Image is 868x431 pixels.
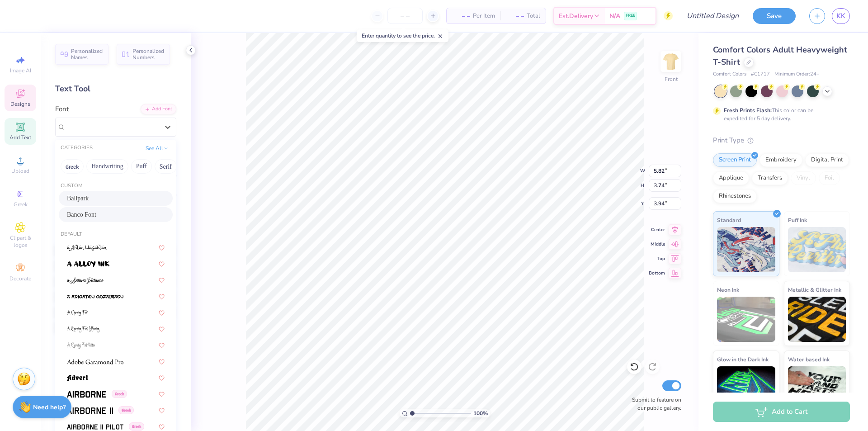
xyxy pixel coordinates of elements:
[717,285,739,294] span: Neon Ink
[473,409,488,417] span: 100 %
[67,277,104,284] img: a Antara Distance
[751,71,770,78] span: # C1717
[717,355,769,364] span: Glow in the Dark Ink
[67,359,123,365] img: Adobe Garamond Pro
[649,227,665,233] span: Center
[679,7,746,25] input: Untitled Design
[141,104,176,114] div: Add Font
[836,11,845,21] span: KK
[717,366,775,412] img: Glow in the Dark Ink
[67,326,99,332] img: A Charming Font Leftleaning
[662,52,680,71] img: Front
[61,144,93,152] div: CATEGORIES
[717,227,775,272] img: Standard
[10,67,31,74] span: Image AI
[665,75,678,83] div: Front
[67,424,123,430] img: Airborne II Pilot
[67,342,95,349] img: A Charming Font Outline
[61,159,84,174] button: Greek
[788,355,830,364] span: Water based Ink
[473,11,495,21] span: Per Item
[713,153,757,167] div: Screen Print
[717,297,775,342] img: Neon Ink
[67,294,123,300] img: a Arigatou Gozaimasu
[759,153,802,167] div: Embroidery
[131,159,152,174] button: Puff
[387,8,423,24] input: – –
[713,71,746,78] span: Comfort Colors
[724,106,835,123] div: This color can be expedited for 5 day delivery.
[112,390,127,398] span: Greek
[788,285,841,294] span: Metallic & Glitter Ink
[86,159,128,174] button: Handwriting
[55,104,69,114] label: Font
[713,135,850,146] div: Print Type
[33,403,66,412] strong: Need help?
[67,261,109,267] img: a Alloy Ink
[559,11,593,21] span: Est. Delivery
[649,256,665,262] span: Top
[9,134,31,141] span: Add Text
[506,11,524,21] span: – –
[713,171,749,185] div: Applique
[649,241,665,247] span: Middle
[627,396,681,412] label: Submit to feature on our public gallery.
[55,182,176,190] div: Custom
[774,71,820,78] span: Minimum Order: 24 +
[67,210,96,219] span: Banco Font
[129,422,144,431] span: Greek
[67,391,106,398] img: Airborne
[649,270,665,276] span: Bottom
[788,366,846,412] img: Water based Ink
[71,48,103,61] span: Personalized Names
[67,375,88,381] img: Advert
[609,11,620,21] span: N/A
[67,245,107,251] img: a Ahlan Wasahlan
[155,159,177,174] button: Serif
[791,171,816,185] div: Vinyl
[527,11,540,21] span: Total
[143,144,171,153] button: See All
[55,83,176,95] div: Text Tool
[819,171,840,185] div: Foil
[67,194,89,203] span: Ballpark
[717,215,741,225] span: Standard
[14,201,28,208] span: Greek
[713,44,847,67] span: Comfort Colors Adult Heavyweight T-Shirt
[67,310,88,316] img: A Charming Font
[805,153,849,167] div: Digital Print
[788,215,807,225] span: Puff Ink
[5,234,36,249] span: Clipart & logos
[55,231,176,238] div: Default
[118,406,134,414] span: Greek
[832,8,850,24] a: KK
[724,107,772,114] strong: Fresh Prints Flash:
[357,29,448,42] div: Enter quantity to see the price.
[9,275,31,282] span: Decorate
[452,11,470,21] span: – –
[10,100,30,108] span: Designs
[11,167,29,175] span: Upload
[788,227,846,272] img: Puff Ink
[67,407,113,414] img: Airborne II
[753,8,796,24] button: Save
[626,13,635,19] span: FREE
[788,297,846,342] img: Metallic & Glitter Ink
[132,48,165,61] span: Personalized Numbers
[752,171,788,185] div: Transfers
[713,189,757,203] div: Rhinestones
